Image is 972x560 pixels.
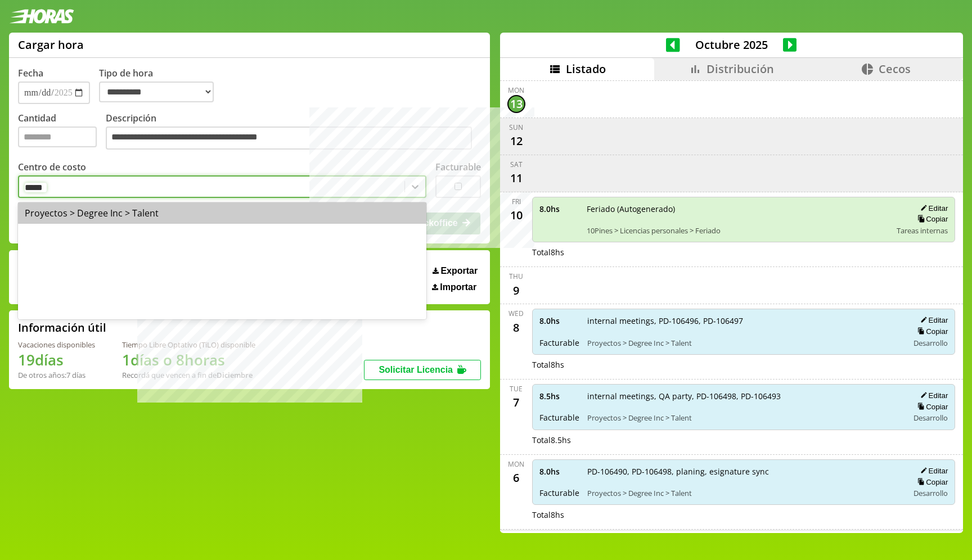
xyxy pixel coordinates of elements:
img: logotipo [9,9,74,24]
label: Descripción [106,112,481,153]
button: Editar [917,204,948,213]
div: Vacaciones disponibles [18,340,95,350]
div: Sun [509,123,523,132]
span: Listado [566,61,606,76]
span: Desarrollo [913,338,948,348]
button: Copiar [914,477,948,487]
div: 8 [507,318,525,336]
div: Total 8.5 hs [532,435,956,445]
div: Total 8 hs [532,359,956,370]
div: Proyectos > Degree Inc > Talent [18,202,426,224]
button: Solicitar Licencia [364,360,481,380]
span: 8.0 hs [539,315,579,326]
span: PD-106490, PD-106498, planing, esignature sync [587,466,901,477]
span: Desarrollo [913,413,948,423]
span: Feriado (Autogenerado) [587,204,889,214]
h1: 19 días [18,350,95,370]
span: Exportar [440,266,478,276]
label: Centro de costo [18,161,86,173]
span: Facturable [539,487,579,498]
button: Editar [917,391,948,400]
button: Editar [917,315,948,325]
label: Fecha [18,67,43,79]
div: De otros años: 7 días [18,370,95,380]
span: Desarrollo [913,488,948,498]
button: Copiar [914,214,948,224]
div: scrollable content [500,80,963,531]
div: Total 8 hs [532,247,956,258]
div: 11 [507,169,525,187]
div: Recordá que vencen a fin de [122,370,255,380]
div: 9 [507,281,525,299]
button: Editar [917,466,948,476]
span: Octubre 2025 [680,37,783,52]
div: 7 [507,394,525,412]
div: Tiempo Libre Optativo (TiLO) disponible [122,340,255,350]
button: Exportar [429,265,481,277]
b: Diciembre [217,370,253,380]
span: 10Pines > Licencias personales > Feriado [587,225,889,236]
span: Proyectos > Degree Inc > Talent [587,488,901,498]
span: Facturable [539,337,579,348]
label: Tipo de hora [99,67,223,104]
textarea: Descripción [106,127,472,150]
div: Mon [508,459,524,469]
span: internal meetings, PD-106496, PD-106497 [587,315,901,326]
label: Cantidad [18,112,106,153]
div: Wed [508,309,524,318]
div: Tue [510,384,523,394]
span: Proyectos > Degree Inc > Talent [587,413,901,423]
div: 10 [507,206,525,224]
span: Facturable [539,412,579,423]
input: Cantidad [18,127,97,147]
h1: 1 días o 8 horas [122,350,255,370]
div: Total 8 hs [532,509,956,520]
span: 8.0 hs [539,204,579,214]
select: Tipo de hora [99,82,214,102]
span: Tareas internas [897,225,948,236]
button: Copiar [914,327,948,336]
h1: Cargar hora [18,37,84,52]
div: 6 [507,469,525,487]
span: internal meetings, QA party, PD-106498, PD-106493 [587,391,901,401]
div: 13 [507,95,525,113]
div: 12 [507,132,525,150]
span: Importar [440,282,476,292]
span: Solicitar Licencia [379,365,453,374]
div: Sat [510,160,523,169]
div: Mon [508,85,524,95]
span: Proyectos > Degree Inc > Talent [587,338,901,348]
span: Cecos [879,61,911,76]
div: Thu [509,272,523,281]
label: Facturable [435,161,481,173]
div: Fri [512,197,521,206]
h2: Información útil [18,320,106,335]
span: 8.0 hs [539,466,579,477]
span: Distribución [706,61,774,76]
span: 8.5 hs [539,391,579,401]
button: Copiar [914,402,948,412]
